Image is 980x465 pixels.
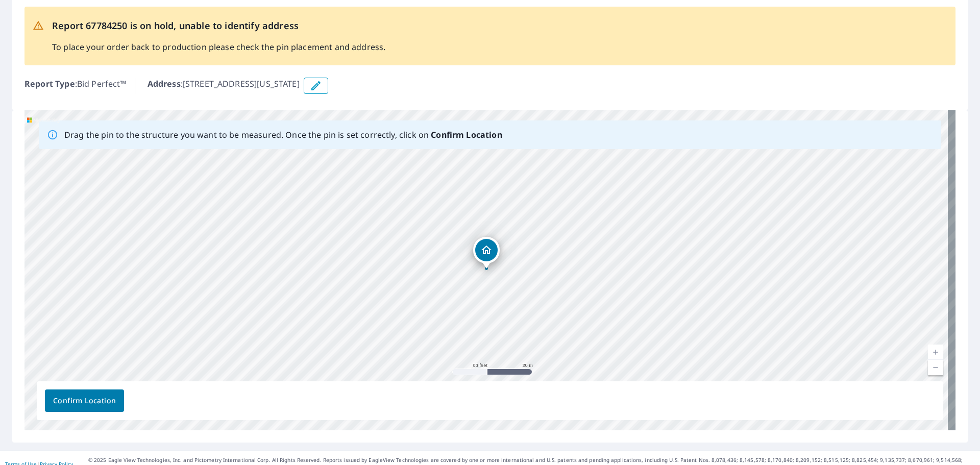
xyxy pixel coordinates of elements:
[52,19,385,33] p: Report 67784250 is on hold, unable to identify address
[24,78,75,89] b: Report Type
[24,78,127,94] p: : Bid Perfect™
[64,129,502,141] p: Drag the pin to the structure you want to be measured. Once the pin is set correctly, click on
[45,389,124,412] button: Confirm Location
[928,360,943,375] a: Current Level 19, Zoom Out
[148,78,300,94] p: : [STREET_ADDRESS][US_STATE]
[928,345,943,360] a: Current Level 19, Zoom In
[148,78,181,89] b: Address
[52,41,385,53] p: To place your order back to production please check the pin placement and address.
[431,129,502,140] b: Confirm Location
[473,237,500,268] div: Dropped pin, building 1, Residential property, 2920 Maryland Ave Columbus, OH 43209
[53,395,116,407] span: Confirm Location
